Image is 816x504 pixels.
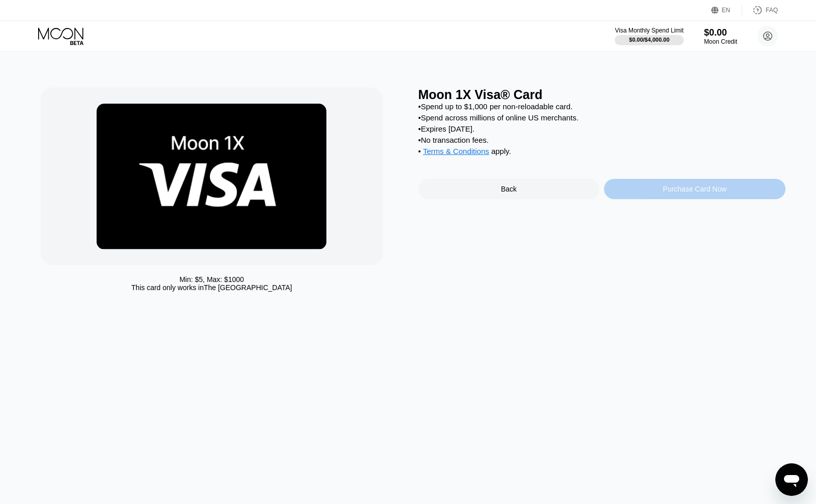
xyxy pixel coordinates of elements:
[722,7,731,14] div: EN
[418,87,785,102] div: Moon 1X Visa® Card
[775,463,808,496] iframe: Button to launch messaging window
[604,179,785,199] div: Purchase Card Now
[615,27,683,45] div: Visa Monthly Spend Limit$0.00/$4,000.00
[418,136,785,144] div: • No transaction fees.
[704,27,737,38] div: $0.00
[615,27,683,34] div: Visa Monthly Spend Limit
[418,179,600,199] div: Back
[711,5,742,15] div: EN
[766,7,778,14] div: FAQ
[418,113,785,122] div: • Spend across millions of online US merchants.
[423,147,489,158] div: Terms & Conditions
[131,283,292,292] div: This card only works in The [GEOGRAPHIC_DATA]
[418,102,785,111] div: • Spend up to $1,000 per non-reloadable card.
[418,147,785,158] div: • apply .
[663,185,727,193] div: Purchase Card Now
[704,27,737,45] div: $0.00Moon Credit
[418,124,785,133] div: • Expires [DATE].
[179,275,244,283] div: Min: $ 5 , Max: $ 1000
[704,38,737,45] div: Moon Credit
[501,185,517,193] div: Back
[629,37,670,43] div: $0.00 / $4,000.00
[742,5,778,15] div: FAQ
[423,147,489,155] span: Terms & Conditions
